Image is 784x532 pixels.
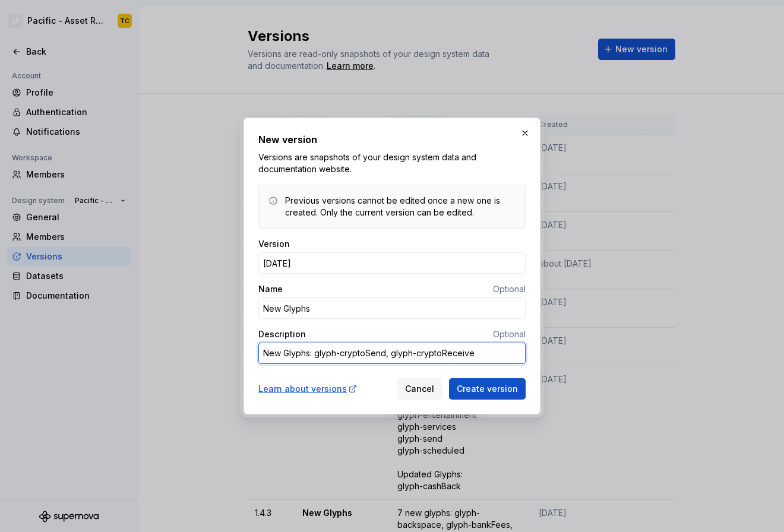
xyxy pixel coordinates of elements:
label: Version [258,238,290,250]
h2: New version [258,132,526,147]
span: Cancel [405,383,434,395]
label: Name [258,283,283,295]
button: Create version [449,378,526,400]
label: Description [258,328,306,340]
div: Previous versions cannot be edited once a new one is created. Only the current version can be edi... [285,195,516,218]
span: Optional [493,284,526,294]
span: Optional [493,329,526,339]
a: Learn about versions [258,383,358,395]
button: Cancel [397,378,442,400]
input: e.g. 0.8.1 [258,252,526,274]
input: e.g. Arctic fox [258,297,526,319]
textarea: New Glyphs: glyph-cryptoSend, glyph-cryptoReceive [258,343,526,364]
span: Create version [457,383,518,395]
p: Versions are snapshots of your design system data and documentation website. [258,151,526,175]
